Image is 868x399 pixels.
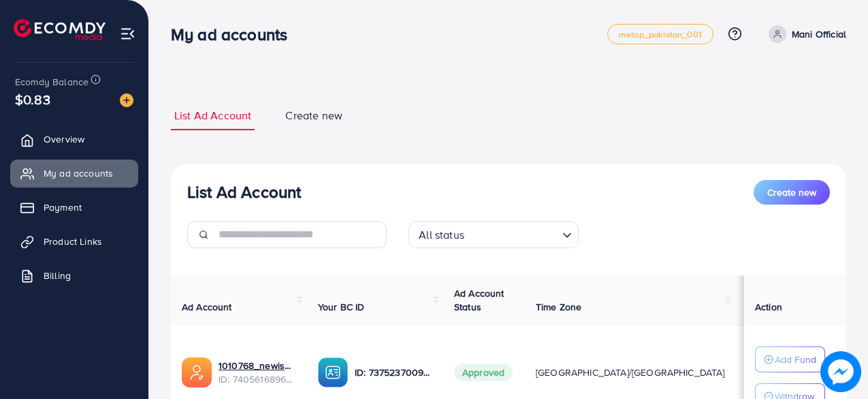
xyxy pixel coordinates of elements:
[10,228,138,255] a: Product Links
[754,180,830,205] button: Create new
[416,225,467,245] span: All status
[763,25,846,43] a: Mani Official
[619,30,702,39] span: metap_pakistan_001
[120,93,133,107] img: image
[44,269,71,282] span: Billing
[285,108,342,123] span: Create new
[14,19,106,40] img: logo
[15,89,50,109] span: $0.83
[120,26,135,42] img: menu
[44,132,84,146] span: Overview
[171,25,298,44] h3: My ad accounts
[219,372,296,386] span: ID: 7405616896047104017
[182,300,232,314] span: Ad Account
[755,300,782,314] span: Action
[607,24,713,44] a: metap_pakistan_001
[182,357,212,387] img: ic-ads-acc.e4c84228.svg
[187,182,301,202] h3: List Ad Account
[468,222,557,245] input: Search for option
[219,359,296,372] a: 1010768_newishrat011_1724254562912
[10,194,138,221] a: Payment
[792,26,846,42] p: Mani Official
[536,300,581,314] span: Time Zone
[536,366,725,379] span: [GEOGRAPHIC_DATA]/[GEOGRAPHIC_DATA]
[10,160,138,187] a: My ad accounts
[10,262,138,289] a: Billing
[820,351,861,392] img: image
[15,75,89,89] span: Ecomdy Balance
[454,364,513,381] span: Approved
[355,364,432,381] p: ID: 7375237009410899984
[44,235,102,248] span: Product Links
[10,125,138,153] a: Overview
[174,108,251,123] span: List Ad Account
[408,221,579,248] div: Search for option
[775,351,816,368] p: Add Fund
[318,300,365,314] span: Your BC ID
[219,359,296,387] div: <span class='underline'>1010768_newishrat011_1724254562912</span></br>7405616896047104017
[44,201,82,214] span: Payment
[318,357,348,387] img: ic-ba-acc.ded83a64.svg
[44,166,113,180] span: My ad accounts
[755,346,825,372] button: Add Fund
[767,186,816,199] span: Create new
[454,286,504,314] span: Ad Account Status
